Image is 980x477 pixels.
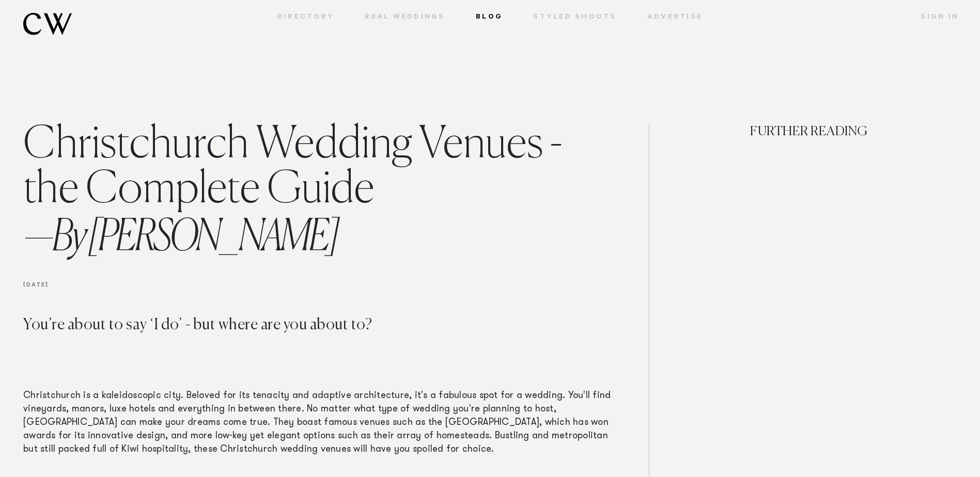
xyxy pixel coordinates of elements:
a: Advertise [632,13,718,22]
h6: [DATE] [23,264,615,317]
h4: FURTHER READING [661,123,957,177]
a: Blog [460,13,518,22]
h3: You’re about to say ‘I do’ - but where are you about to? [23,317,615,389]
a: Directory [262,13,350,22]
span: By [PERSON_NAME] [23,216,337,260]
img: monogram.svg [23,13,72,35]
a: Styled Shoots [518,13,632,22]
span: Christchurch is a kaleidoscopic city. Beloved for its tenacity and adaptive architecture, it's a ... [23,391,611,454]
h1: Christchurch Wedding Venues - the Complete Guide [23,123,615,264]
a: Sign In [906,13,959,22]
span: — [23,216,52,260]
a: Real Weddings [350,13,461,22]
